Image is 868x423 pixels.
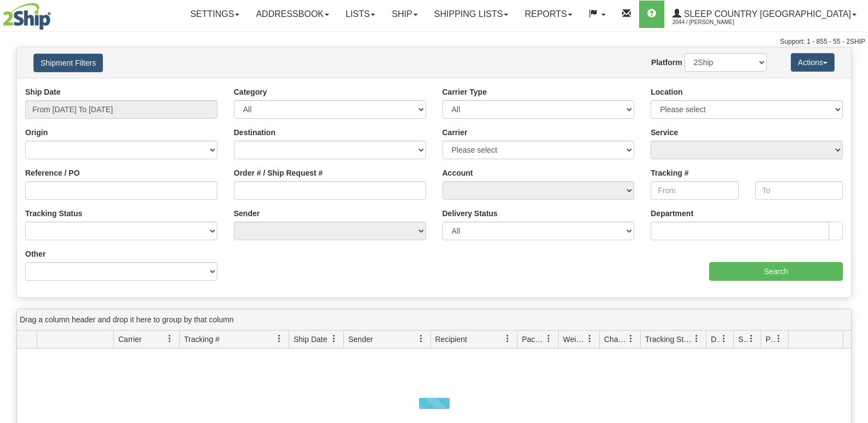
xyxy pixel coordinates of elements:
[651,57,682,68] label: Platform
[715,329,733,348] a: Delivery Status filter column settings
[442,167,473,178] label: Account
[337,1,383,28] a: Lists
[755,181,843,200] input: To
[17,309,851,331] div: grid grouping header
[738,334,748,345] span: Shipment Issues
[651,127,678,138] label: Service
[516,1,580,28] a: Reports
[687,329,706,348] a: Tracking Status filter column settings
[651,181,738,200] input: From
[791,53,835,72] button: Actions
[3,3,51,30] img: logo2044.jpg
[182,1,248,28] a: Settings
[442,86,487,97] label: Carrier Type
[33,54,103,72] button: Shipment Filters
[412,329,430,348] a: Sender filter column settings
[25,208,82,219] label: Tracking Status
[709,262,843,281] input: Search
[672,17,755,28] span: 2044 / [PERSON_NAME]
[25,86,61,97] label: Ship Date
[651,208,693,219] label: Department
[651,167,688,178] label: Tracking #
[325,329,343,348] a: Ship Date filter column settings
[426,1,516,28] a: Shipping lists
[184,334,220,345] span: Tracking #
[766,334,775,345] span: Pickup Status
[270,329,289,348] a: Tracking # filter column settings
[348,334,373,345] span: Sender
[234,208,260,219] label: Sender
[681,9,851,19] span: Sleep Country [GEOGRAPHIC_DATA]
[563,334,586,345] span: Weight
[711,334,720,345] span: Delivery Status
[383,1,426,28] a: Ship
[442,208,498,219] label: Delivery Status
[25,167,80,178] label: Reference / PO
[160,329,179,348] a: Carrier filter column settings
[294,334,327,345] span: Ship Date
[664,1,865,28] a: Sleep Country [GEOGRAPHIC_DATA] 2044 / [PERSON_NAME]
[604,334,627,345] span: Charge
[539,329,558,348] a: Packages filter column settings
[248,1,337,28] a: Addressbook
[622,329,640,348] a: Charge filter column settings
[498,329,517,348] a: Recipient filter column settings
[580,329,599,348] a: Weight filter column settings
[234,86,267,97] label: Category
[645,334,693,345] span: Tracking Status
[651,86,682,97] label: Location
[3,37,865,47] div: Support: 1 - 855 - 55 - 2SHIP
[25,248,45,259] label: Other
[769,329,788,348] a: Pickup Status filter column settings
[442,127,468,138] label: Carrier
[234,167,323,178] label: Order # / Ship Request #
[25,127,48,138] label: Origin
[118,334,142,345] span: Carrier
[234,127,275,138] label: Destination
[742,329,761,348] a: Shipment Issues filter column settings
[435,334,467,345] span: Recipient
[522,334,545,345] span: Packages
